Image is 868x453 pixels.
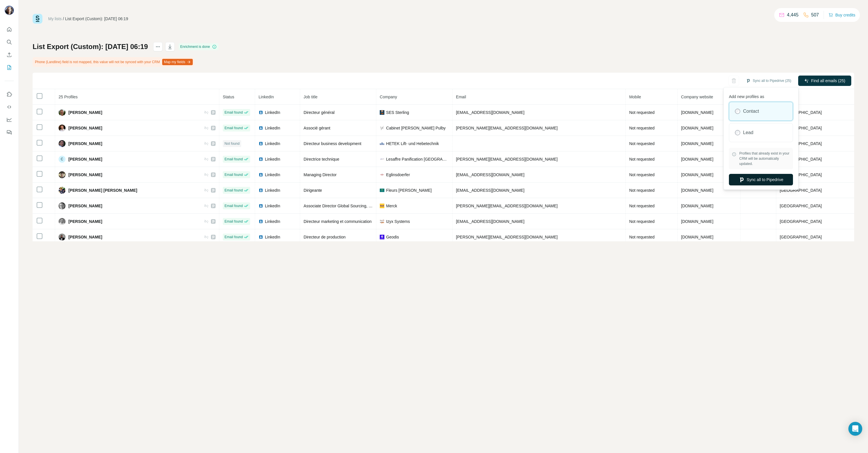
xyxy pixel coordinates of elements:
span: Status [223,95,234,99]
p: Add new profiles as [729,91,793,99]
img: company-logo [380,141,384,146]
span: Not requested [629,235,654,239]
img: company-logo [380,110,384,115]
img: LinkedIn logo [259,235,263,239]
span: Email found [225,188,243,193]
span: Email found [225,125,243,131]
span: LinkedIn [265,110,280,115]
span: Fleurs [PERSON_NAME] [386,187,432,193]
span: HETEK Lift- und Hebetechnik [386,141,439,146]
label: Contact [743,108,759,115]
img: LinkedIn logo [259,188,263,193]
span: [DOMAIN_NAME] [681,110,713,115]
img: Avatar [59,187,66,194]
button: Dashboard [5,114,14,125]
span: [EMAIL_ADDRESS][DOMAIN_NAME] [456,110,524,115]
span: Izyx Systems [386,219,410,224]
button: Quick start [5,24,14,35]
button: Sync all to Pipedrive (25) [742,76,795,85]
span: Directrice technique [304,157,339,161]
div: List Export (Custom): [DATE] 06:19 [65,16,128,22]
img: Avatar [59,218,66,225]
span: Directeur de production [304,235,346,239]
span: Directeur général [304,110,334,115]
img: LinkedIn logo [259,126,263,130]
img: LinkedIn logo [259,141,263,146]
p: 4,445 [787,12,798,18]
span: [GEOGRAPHIC_DATA] [780,188,822,193]
span: [PERSON_NAME] [PERSON_NAME] [68,187,137,193]
img: LinkedIn logo [259,219,263,224]
span: Merck [386,203,397,209]
span: Not requested [629,157,654,161]
span: Email found [225,234,243,240]
span: [PERSON_NAME] [68,219,102,224]
span: Directeur business development [304,141,361,146]
span: [PERSON_NAME][EMAIL_ADDRESS][DOMAIN_NAME] [456,204,558,208]
button: Use Surfe API [5,102,14,112]
span: [PERSON_NAME] [68,141,102,146]
span: [PERSON_NAME] [68,110,102,115]
span: [GEOGRAPHIC_DATA] [780,219,822,224]
span: [DOMAIN_NAME] [681,141,713,146]
button: Enrich CSV [5,50,14,60]
span: [DOMAIN_NAME] [681,188,713,193]
img: Avatar [59,234,66,240]
span: Find all emails (25) [811,78,845,84]
img: company-logo [380,188,384,193]
img: company-logo [380,126,384,130]
div: Enrichment is done [179,43,219,50]
span: Mobile [629,95,641,99]
span: Email found [225,157,243,162]
span: [GEOGRAPHIC_DATA] [780,110,822,115]
span: [DOMAIN_NAME] [681,204,713,208]
img: LinkedIn logo [259,110,263,115]
span: [PERSON_NAME] [68,203,102,209]
span: Not found [225,141,240,146]
span: LinkedIn [265,172,280,178]
button: Use Surfe on LinkedIn [5,89,14,99]
span: Not requested [629,172,654,177]
span: LinkedIn [265,203,280,209]
button: Search [5,37,14,47]
span: [PERSON_NAME][EMAIL_ADDRESS][DOMAIN_NAME] [456,157,558,161]
img: company-logo [380,204,384,208]
span: Job title [304,95,317,99]
span: [PERSON_NAME][EMAIL_ADDRESS][DOMAIN_NAME] [456,126,558,130]
span: [PERSON_NAME] [68,234,102,240]
span: Email found [225,203,243,208]
img: company-logo [380,219,384,224]
span: LinkedIn [265,234,280,240]
span: Eglinsdoerfer [386,172,410,178]
img: Avatar [59,202,66,209]
div: Phone (Landline) field is not mapped, this value will not be synced with your CRM [33,57,194,67]
label: Lead [743,129,753,136]
span: Lesaffre Panification [GEOGRAPHIC_DATA] [386,156,449,162]
span: Directeur marketing et communication [304,219,372,224]
img: LinkedIn logo [259,172,263,177]
span: Company website [681,95,713,99]
img: Avatar [59,140,66,147]
button: Sync all to Pipedrive [729,174,793,185]
span: Email [456,95,466,99]
span: [GEOGRAPHIC_DATA] [780,126,822,130]
span: Email found [225,172,243,177]
span: [EMAIL_ADDRESS][DOMAIN_NAME] [456,219,524,224]
span: [PERSON_NAME][EMAIL_ADDRESS][DOMAIN_NAME] [456,235,558,239]
button: Buy credits [828,11,855,19]
img: company-logo [380,157,384,161]
h1: List Export (Custom): [DATE] 06:19 [33,42,148,51]
span: LinkedIn [265,141,280,146]
span: [DOMAIN_NAME] [681,235,713,239]
span: SES Sterling [386,110,409,115]
span: [EMAIL_ADDRESS][DOMAIN_NAME] [456,172,524,177]
button: actions [153,42,162,51]
span: Company [380,95,397,99]
span: LinkedIn [265,187,280,193]
img: Avatar [59,125,66,131]
img: Avatar [5,6,14,15]
span: [GEOGRAPHIC_DATA] [780,172,822,177]
img: LinkedIn logo [259,157,263,161]
span: [DOMAIN_NAME] [681,126,713,130]
span: Associé gérant [304,126,330,130]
